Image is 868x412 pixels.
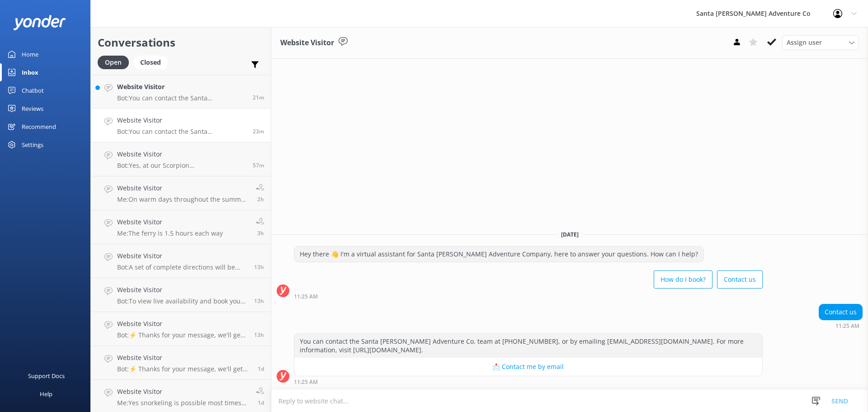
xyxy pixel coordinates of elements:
span: 09:58pm 17-Aug-2025 (UTC -07:00) America/Tijuana [254,331,264,339]
div: Recommend [22,118,56,136]
p: Bot: You can contact the Santa [PERSON_NAME] Adventure Co. team at [PHONE_NUMBER], or by emailing... [117,94,246,102]
span: 09:34am 17-Aug-2025 (UTC -07:00) America/Tijuana [258,365,264,373]
div: Support Docs [28,367,65,385]
span: 08:21am 18-Aug-2025 (UTC -07:00) America/Tijuana [257,229,264,237]
a: Website VisitorMe:On warm days throughout the summer, there is no need to wear a westsuit. Most g... [91,176,271,210]
h4: Website Visitor [117,353,251,363]
button: 📩 Contact me by email [294,358,762,376]
a: Website VisitorBot:A set of complete directions will be included in your confirmation email. It i... [91,244,271,278]
span: 11:26am 18-Aug-2025 (UTC -07:00) America/Tijuana [253,94,264,101]
h4: Website Visitor [117,217,223,227]
h4: Website Visitor [117,149,246,159]
h4: Website Visitor [117,251,247,261]
strong: 11:25 AM [294,379,318,385]
span: 10:51am 18-Aug-2025 (UTC -07:00) America/Tijuana [253,161,264,169]
h4: Website Visitor [117,183,249,193]
h2: Conversations [98,34,264,51]
p: Bot: ⚡ Thanks for your message, we'll get back to you as soon as we can. You're also welcome to k... [117,331,247,339]
a: Website VisitorBot:Yes, at our Scorpion [GEOGRAPHIC_DATA] site on [GEOGRAPHIC_DATA][PERSON_NAME],... [91,142,271,176]
a: Website VisitorBot:You can contact the Santa [PERSON_NAME] Adventure Co. team at [PHONE_NUMBER], ... [91,75,271,109]
img: yonder-white-logo.png [14,15,66,30]
div: 11:25am 18-Aug-2025 (UTC -07:00) America/Tijuana [294,293,763,299]
span: Assign user [787,38,822,47]
div: You can contact the Santa [PERSON_NAME] Adventure Co. team at [PHONE_NUMBER], or by emailing [EMA... [294,334,762,358]
a: Website VisitorBot:⚡ Thanks for your message, we'll get back to you as soon as we can. You're als... [91,346,271,380]
span: 10:32pm 17-Aug-2025 (UTC -07:00) America/Tijuana [254,263,264,271]
strong: 11:25 AM [835,323,859,329]
p: Bot: A set of complete directions will be included in your confirmation email. It is helpful to h... [117,263,247,271]
div: Open [98,56,129,69]
h4: Website Visitor [117,285,247,295]
h4: Website Visitor [117,387,249,397]
span: 09:12am 17-Aug-2025 (UTC -07:00) America/Tijuana [258,399,264,407]
p: Me: On warm days throughout the summer, there is no need to wear a westsuit. Most guests opt to w... [117,195,249,204]
div: Home [22,45,38,63]
span: 09:20am 18-Aug-2025 (UTC -07:00) America/Tijuana [257,195,264,203]
div: Assign User [782,35,859,50]
strong: 11:25 AM [294,294,318,299]
h4: Website Visitor [117,82,246,92]
a: Website VisitorBot:To view live availability and book your Santa [PERSON_NAME] Adventure tour, pl... [91,278,271,312]
p: Me: The ferry is 1.5 hours each way [117,229,223,237]
p: Bot: You can contact the Santa [PERSON_NAME] Adventure Co. team at [PHONE_NUMBER], or by emailing... [117,128,246,136]
a: Closed [133,57,172,67]
div: Closed [133,56,168,69]
span: 10:03pm 17-Aug-2025 (UTC -07:00) America/Tijuana [254,297,264,305]
div: Chatbot [22,81,44,99]
p: Bot: Yes, at our Scorpion [GEOGRAPHIC_DATA] site on [GEOGRAPHIC_DATA][PERSON_NAME], there are cha... [117,161,246,170]
div: Contact us [819,304,862,320]
div: 11:25am 18-Aug-2025 (UTC -07:00) America/Tijuana [819,322,863,329]
div: Reviews [22,99,43,118]
div: Settings [22,136,43,154]
div: Inbox [22,63,38,81]
a: Website VisitorBot:You can contact the Santa [PERSON_NAME] Adventure Co. team at [PHONE_NUMBER], ... [91,109,271,142]
h3: Website Visitor [280,37,334,49]
div: Help [40,385,52,403]
h4: Website Visitor [117,319,247,329]
span: 11:25am 18-Aug-2025 (UTC -07:00) America/Tijuana [253,128,264,135]
a: Open [98,57,133,67]
a: Website VisitorMe:The ferry is 1.5 hours each way3h [91,210,271,244]
h4: Website Visitor [117,115,246,125]
a: Website VisitorBot:⚡ Thanks for your message, we'll get back to you as soon as we can. You're als... [91,312,271,346]
p: Bot: To view live availability and book your Santa [PERSON_NAME] Adventure tour, please visit [UR... [117,297,247,305]
button: Contact us [717,270,763,289]
p: Me: Yes snorkeling is possible most times dependent on your tour choice and timing. If you were o... [117,399,249,407]
p: Bot: ⚡ Thanks for your message, we'll get back to you as soon as we can. You're also welcome to k... [117,365,251,373]
button: How do I book? [654,270,712,289]
div: 11:25am 18-Aug-2025 (UTC -07:00) America/Tijuana [294,379,763,385]
div: Hey there 👋 I'm a virtual assistant for Santa [PERSON_NAME] Adventure Company, here to answer you... [294,246,703,262]
span: [DATE] [556,231,584,238]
